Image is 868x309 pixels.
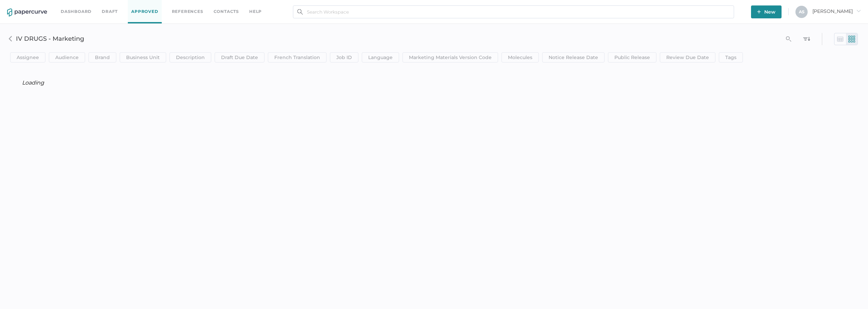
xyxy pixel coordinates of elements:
span: Molecules [508,53,532,62]
img: table-view.2010dd40.svg [837,36,844,42]
button: Molecules [501,52,539,62]
span: Public Release [614,53,650,62]
img: XASAF+g4Z51Wu6mYVMFQmC4SJJkn52YCxeJ13i3apR5QvEYKxDChqssPZdFsnwcCNBzyW2MeRDXBrBOCs+gZ7YR4YN7M4TyPI... [8,36,13,41]
span: [PERSON_NAME] [812,8,861,14]
button: Job ID [330,52,358,62]
span: Draft Due Date [221,53,258,62]
img: thumb-nail-view-green.8bd57d9d.svg [848,36,855,42]
div: help [249,8,262,15]
span: French Translation [274,53,320,62]
button: Public Release [608,52,656,62]
button: Audience [49,52,85,62]
button: Marketing Materials Version Code [402,52,498,62]
span: New [757,5,775,18]
button: Draft Due Date [215,52,264,62]
span: Review Due Date [666,53,709,62]
button: Business Unit [120,52,166,62]
button: French Translation [268,52,327,62]
span: Audience [55,53,79,62]
button: Tags [719,52,743,62]
i: search_left [786,36,791,42]
a: Dashboard [61,8,92,15]
h3: IV DRUGS - Marketing [16,35,596,42]
i: arrow_right [856,8,861,13]
button: Notice Release Date [542,52,605,62]
a: Contacts [214,8,239,15]
button: New [751,5,782,18]
span: A S [799,9,805,14]
span: Tags [725,53,736,62]
span: Business Unit [126,53,160,62]
img: sort_icon [803,35,810,42]
span: Assignee [17,53,39,62]
button: Description [170,52,211,62]
button: Assignee [10,52,45,62]
button: Review Due Date [660,52,715,62]
img: papercurve-logo-colour.7244d18c.svg [7,8,47,17]
input: Search Workspace [293,5,734,18]
button: Language [362,52,399,62]
img: plus-white.e19ec114.svg [757,10,761,14]
div: Loading [5,62,863,103]
span: Job ID [336,53,352,62]
button: Brand [88,52,116,62]
img: search.bf03fe8b.svg [297,9,303,15]
span: Notice Release Date [549,53,598,62]
span: Language [368,53,393,62]
a: References [172,8,203,15]
span: Marketing Materials Version Code [409,53,492,62]
span: Description [176,53,205,62]
a: Draft [102,8,118,15]
span: Brand [95,53,110,62]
